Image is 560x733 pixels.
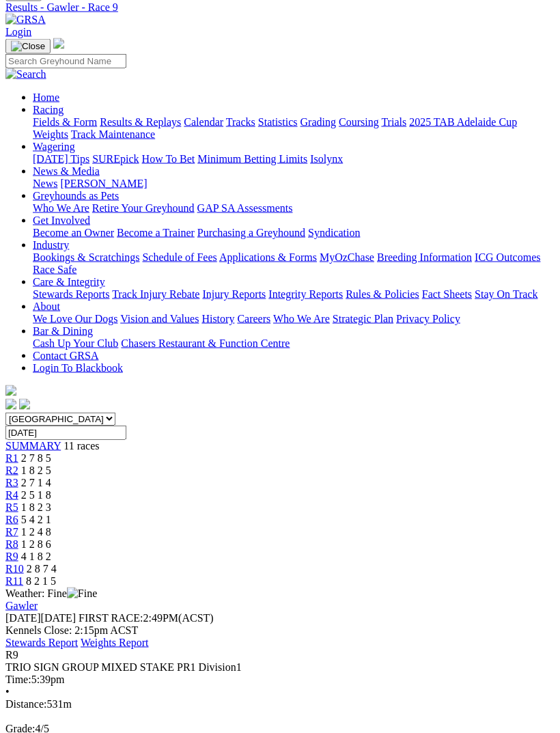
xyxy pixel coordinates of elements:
[33,313,117,324] a: We Love Our Dogs
[33,178,57,189] a: News
[5,698,46,710] span: Distance:
[5,426,126,440] input: Select date
[5,674,555,686] div: 5:39pm
[33,215,90,226] a: Get Involved
[5,612,76,624] span: [DATE]
[409,116,517,128] a: 2025 TAB Adelaide Cup
[381,116,406,128] a: Trials
[33,337,118,349] a: Cash Up Your Club
[71,128,155,140] a: Track Maintenance
[81,637,149,648] a: Weights Report
[273,313,330,324] a: Who We Are
[33,227,114,238] a: Become an Owner
[5,477,18,488] a: R3
[5,440,61,452] a: SUMMARY
[5,514,18,525] span: R6
[33,276,105,288] a: Care & Integrity
[67,587,97,600] img: Fine
[33,264,76,275] a: Race Safe
[184,116,223,128] a: Calendar
[33,165,100,177] a: News & Media
[5,489,18,501] a: R4
[5,661,555,674] div: TRIO SIGN GROUP MIXED STAKE PR1 Division1
[21,551,51,562] span: 4 1 8 2
[475,288,537,300] a: Stay On Track
[21,514,51,525] span: 5 4 2 1
[21,477,51,488] span: 2 7 1 4
[21,501,51,513] span: 1 8 2 3
[33,337,555,350] div: Bar & Dining
[5,698,555,710] div: 531m
[268,288,343,300] a: Integrity Reports
[5,1,555,14] a: Results - Gawler - Race 9
[258,116,298,128] a: Statistics
[201,313,234,324] a: History
[5,14,46,26] img: GRSA
[33,350,98,361] a: Contact GRSA
[21,538,51,550] span: 1 2 8 6
[300,116,336,128] a: Grading
[219,251,317,263] a: Applications & Forms
[33,202,555,215] div: Greyhounds as Pets
[33,202,89,214] a: Who We Are
[79,612,143,624] span: FIRST RACE:
[121,337,290,349] a: Chasers Restaurant & Function Centre
[197,227,305,238] a: Purchasing a Greyhound
[5,385,16,396] img: logo-grsa-white.png
[310,153,343,165] a: Isolynx
[5,551,18,562] a: R9
[346,288,419,300] a: Rules & Policies
[33,313,555,325] div: About
[202,288,266,300] a: Injury Reports
[5,563,24,575] a: R10
[308,227,360,238] a: Syndication
[21,452,51,464] span: 2 7 8 5
[100,116,181,128] a: Results & Replays
[422,288,472,300] a: Fact Sheets
[33,325,93,337] a: Bar & Dining
[33,116,555,141] div: Racing
[79,612,214,624] span: 2:49PM(ACST)
[5,637,78,648] a: Stewards Report
[237,313,270,324] a: Careers
[21,465,51,476] span: 1 8 2 5
[33,251,555,276] div: Industry
[5,501,18,513] a: R5
[5,686,10,697] span: •
[5,465,18,476] span: R2
[5,600,38,611] a: Gawler
[5,538,18,550] a: R8
[33,153,89,165] a: [DATE] Tips
[5,575,23,587] a: R11
[26,575,56,587] span: 8 2 1 5
[33,141,75,152] a: Wagering
[5,612,41,624] span: [DATE]
[142,153,195,165] a: How To Bet
[21,526,51,538] span: 1 2 4 8
[5,452,18,464] a: R1
[33,239,69,251] a: Industry
[5,68,46,81] img: Search
[33,251,139,263] a: Bookings & Scratchings
[11,41,45,52] img: Close
[197,153,307,165] a: Minimum Betting Limits
[5,39,51,54] button: Toggle navigation
[142,251,216,263] a: Schedule of Fees
[117,227,195,238] a: Become a Trainer
[5,587,97,599] span: Weather: Fine
[5,26,31,38] a: Login
[5,526,18,538] span: R7
[5,399,16,410] img: facebook.svg
[33,362,123,374] a: Login To Blackbook
[226,116,255,128] a: Tracks
[396,313,460,324] a: Privacy Policy
[92,202,195,214] a: Retire Your Greyhound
